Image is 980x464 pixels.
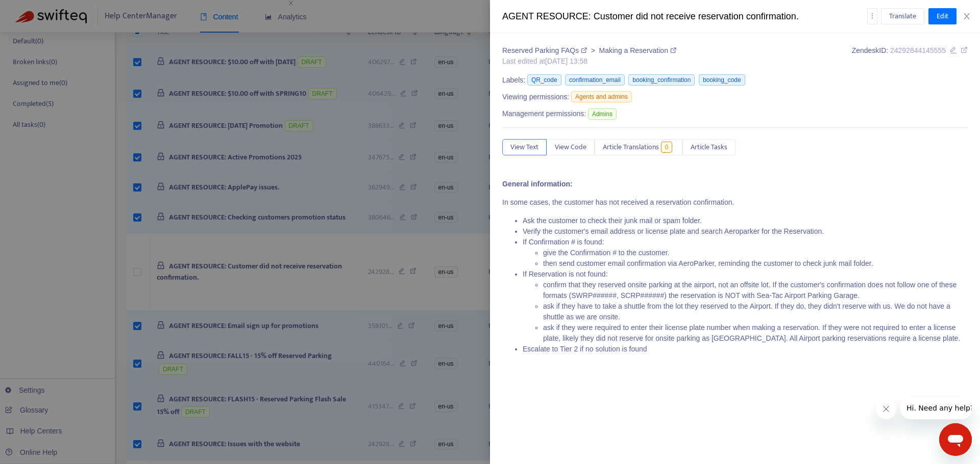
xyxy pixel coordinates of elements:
li: confirm that they reserved onsite parking at the airport, not an offsite lot. If the customer's c... [543,280,968,301]
span: Article Tasks [691,142,727,153]
button: Close [960,12,974,21]
span: View Text [510,142,538,153]
span: Labels: [502,75,525,86]
span: more [869,12,876,19]
span: close [963,12,971,20]
span: Admins [588,108,617,120]
iframe: Button to launch messaging window [939,423,972,456]
iframe: Message from company [900,397,972,419]
strong: General information: [502,180,573,188]
li: ask if they were required to enter their license plate number when making a reservation. If they ... [543,322,968,344]
li: ask if they have to take a shuttle from the lot they reserved to the Airport. If they do, they di... [543,301,968,322]
span: Hi. Need any help? [6,7,73,15]
li: Ask the customer to check their junk mail or spam folder. [523,215,968,226]
span: Management permissions: [502,108,586,119]
button: more [867,8,877,24]
button: Edit [928,8,957,24]
button: View Text [502,139,547,155]
span: 24292844145555 [890,46,946,54]
button: Article Tasks [682,139,736,155]
li: give the Confirmation # to the customer. [543,248,968,258]
li: then send customer email confirmation via AeroParker, reminding the customer to check junk mail f... [543,258,968,269]
span: View Code [555,142,586,153]
iframe: Close message [876,399,896,419]
span: confirmation_email [565,74,625,86]
li: If Confirmation # is found: [523,237,968,269]
div: AGENT RESOURCE: Customer did not receive reservation confirmation. [502,10,867,23]
span: 0 [661,142,673,153]
li: If Reservation is not found: [523,269,968,344]
div: > [502,45,676,56]
span: Translate [889,11,916,22]
span: booking_code [699,74,745,86]
span: Agents and admins [571,91,632,102]
button: View Code [547,139,595,155]
div: Zendesk ID: [852,45,968,67]
li: Verify the customer's email address or license plate and search Aeroparker for the Reservation. [523,226,968,237]
span: QR_code [527,74,561,86]
span: Edit [937,11,948,22]
p: In some cases, the customer has not received a reservation confirmation. [502,197,968,208]
span: Viewing permissions: [502,92,569,102]
li: Escalate to Tier 2 if no solution is found [523,344,968,354]
button: Article Translations0 [595,139,682,155]
div: Last edited at [DATE] 13:58 [502,56,676,67]
button: Translate [881,8,924,24]
a: Reserved Parking FAQs [502,46,589,54]
span: booking_confirmation [628,74,695,86]
a: Making a Reservation [599,46,676,54]
span: Article Translations [603,142,659,153]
